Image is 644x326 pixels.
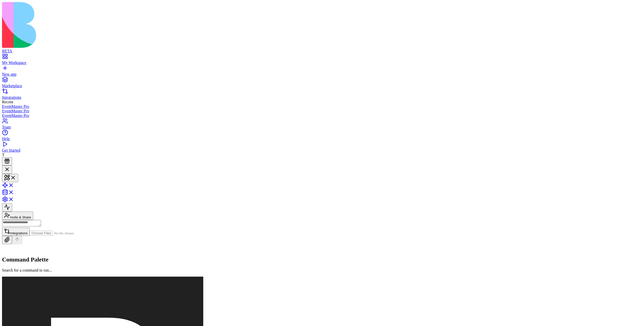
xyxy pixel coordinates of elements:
[2,125,642,129] div: Team
[2,91,642,100] a: Integrations
[2,113,642,118] a: EventMaster Pro
[2,137,642,141] div: Help
[2,49,642,53] div: BETA
[2,268,642,273] p: Search for a command to run...
[2,120,642,129] a: Team
[2,72,642,77] div: New app
[2,104,642,109] a: EventMaster Pro
[2,2,204,48] img: logo
[2,212,33,220] button: Invite & Share
[2,44,642,53] a: BETA
[2,68,642,77] a: New app
[2,95,642,100] div: Integrations
[2,227,30,236] button: Integrations
[2,132,642,141] a: Help
[2,256,642,263] h2: Command Palette
[2,153,5,157] span: T
[2,56,642,65] a: My Workspace
[2,60,642,65] div: My Workspace
[2,79,642,88] a: Marketplace
[2,100,13,104] span: Recent
[2,84,642,88] div: Marketplace
[2,148,642,153] div: Get Started
[2,109,642,113] a: EventMaster Pro
[2,144,642,153] a: Get Started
